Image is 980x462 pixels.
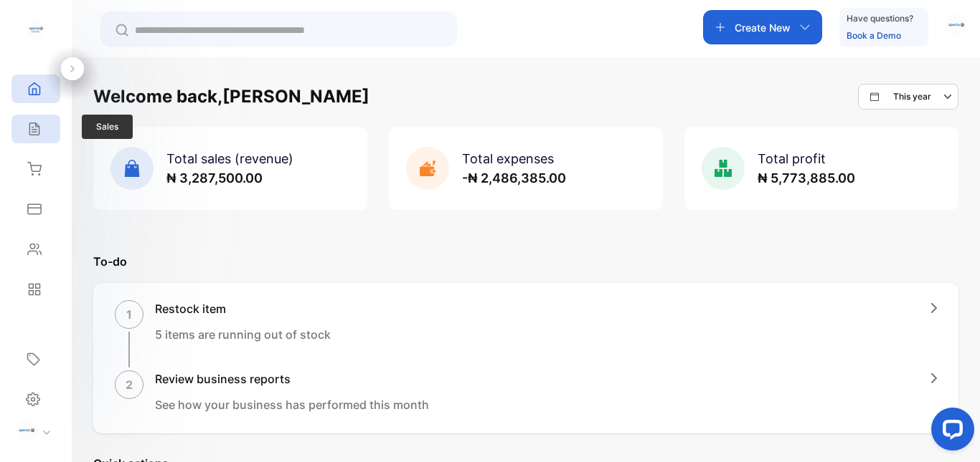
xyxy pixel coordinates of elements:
h1: Restock item [155,300,331,317]
p: To-do [93,253,958,270]
button: This year [858,84,958,110]
p: Create New [735,20,791,35]
button: Create New [703,10,822,44]
a: Book a Demo [847,30,901,41]
img: logo [25,19,47,40]
span: ₦ 3,287,500.00 [166,170,263,186]
img: profile [16,420,37,441]
span: Sales [82,115,133,139]
p: This year [893,90,931,103]
span: Total expenses [462,151,554,166]
img: avatar [946,14,967,36]
h1: Review business reports [155,370,429,388]
p: 5 items are running out of stock [155,326,331,343]
p: 1 [126,306,132,323]
iframe: LiveChat chat widget [920,402,980,462]
span: Total profit [758,151,826,166]
span: -₦ 2,486,385.00 [462,170,566,186]
h1: Welcome back, [PERSON_NAME] [93,84,369,110]
p: 2 [126,376,133,393]
p: See how your business has performed this month [155,396,429,413]
p: Have questions? [847,11,913,26]
span: Total sales (revenue) [166,151,293,166]
button: avatar [946,10,967,44]
span: ₦ 5,773,885.00 [758,170,855,186]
